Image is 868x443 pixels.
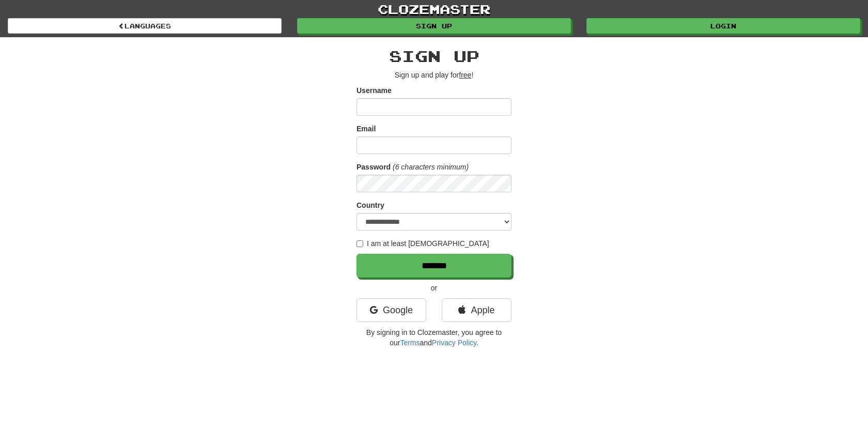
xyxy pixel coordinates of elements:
u: free [459,71,471,79]
a: Terms [400,339,420,347]
a: Sign up [297,18,571,34]
label: Password [357,162,391,172]
h2: Sign up [357,48,512,65]
label: Email [357,124,376,134]
a: Login [586,18,860,34]
p: By signing in to Clozemaster, you agree to our and . [357,327,512,348]
label: Country [357,200,384,210]
a: Privacy Policy [432,339,476,347]
input: I am at least [DEMOGRAPHIC_DATA] [357,240,363,247]
a: Apple [442,298,512,322]
p: or [357,283,512,293]
a: Languages [8,18,282,34]
p: Sign up and play for ! [357,70,512,80]
a: Google [357,298,426,322]
em: (6 characters minimum) [393,163,469,171]
label: Username [357,85,392,96]
label: I am at least [DEMOGRAPHIC_DATA] [357,238,489,249]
